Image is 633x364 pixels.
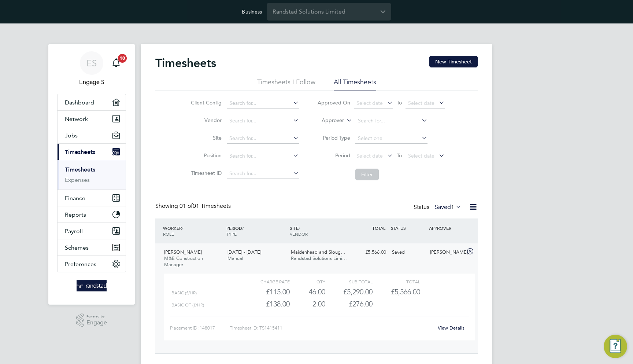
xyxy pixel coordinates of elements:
span: 1 [451,203,454,211]
label: Saved [435,203,462,211]
a: ESEngage S [57,51,126,87]
span: Randstad Solutions Limi… [291,255,347,261]
div: Timesheet ID: TS1415411 [230,322,433,334]
div: WORKER [161,221,225,240]
span: 01 Timesheets [179,202,231,210]
div: Showing [155,202,232,210]
span: Powered by [86,313,107,320]
span: Engage [86,320,107,326]
button: Engage Resource Center [604,335,627,358]
span: Preferences [65,261,96,268]
a: Dashboard [58,94,126,110]
div: SITE [288,221,351,240]
li: Timesheets I Follow [257,78,315,91]
span: ES [86,58,97,68]
span: Schemes [65,244,89,251]
a: Powered byEngage [76,313,107,327]
a: Expenses [65,176,90,183]
input: Search for... [227,98,299,109]
nav: Main navigation [48,44,135,305]
label: Approved On [317,99,350,106]
span: Manual [227,255,243,261]
span: Basic (£/HR) [171,290,197,295]
span: To [395,151,404,160]
div: Total [373,277,420,286]
span: Select date [408,100,434,106]
button: Jobs [58,127,126,143]
button: New Timesheet [429,56,478,67]
span: TOTAL [372,225,385,231]
span: Finance [65,195,85,202]
span: Maidenhead and Sloug… [291,249,345,255]
button: Preferences [58,256,126,272]
div: £276.00 [325,298,373,310]
img: randstad-logo-retina.png [77,280,107,291]
label: Period Type [317,135,350,141]
a: View Details [438,325,464,331]
button: Filter [355,169,379,180]
div: APPROVER [427,221,465,235]
label: Client Config [189,99,222,106]
h2: Timesheets [155,56,216,70]
button: Network [58,111,126,127]
div: £5,566.00 [351,246,389,258]
div: Sub Total [325,277,373,286]
span: 10 [118,54,127,63]
div: 2.00 [290,298,325,310]
input: Search for... [227,169,299,179]
div: Timesheets [58,160,126,190]
input: Search for... [227,133,299,144]
span: £5,566.00 [391,287,420,296]
div: £5,290.00 [325,286,373,298]
span: [DATE] - [DATE] [227,249,261,255]
label: Period [317,152,350,159]
input: Select one [355,133,427,144]
input: Search for... [227,151,299,161]
span: / [242,225,244,231]
span: / [182,225,183,231]
div: Saved [389,246,427,258]
div: [PERSON_NAME] [427,246,465,258]
span: [PERSON_NAME] [164,249,202,255]
button: Payroll [58,223,126,239]
div: STATUS [389,221,427,235]
a: Timesheets [65,166,95,173]
label: Approver [311,117,344,124]
a: 10 [109,51,123,75]
span: Select date [408,152,434,159]
span: Payroll [65,228,83,235]
input: Search for... [227,116,299,126]
span: 01 of [179,202,193,210]
div: Charge rate [243,277,290,286]
span: Network [65,115,88,122]
div: PERIOD [225,221,288,240]
button: Reports [58,206,126,223]
span: Engage S [57,78,126,87]
div: £138.00 [243,298,290,310]
span: M&E Construction Manager [164,255,203,268]
span: Basic OT (£/HR) [171,302,204,308]
div: 46.00 [290,286,325,298]
div: Status [414,202,463,213]
span: To [395,98,404,107]
label: Position [189,152,222,159]
label: Timesheet ID [189,170,222,176]
div: £115.00 [243,286,290,298]
a: Go to home page [57,280,126,291]
label: Vendor [189,117,222,124]
input: Search for... [355,116,427,126]
button: Finance [58,190,126,206]
span: Timesheets [65,148,95,155]
span: Jobs [65,132,78,139]
button: Schemes [58,239,126,255]
span: Select date [356,152,383,159]
span: Select date [356,100,383,106]
span: Dashboard [65,99,94,106]
span: TYPE [226,231,237,237]
label: Business [242,8,262,15]
li: All Timesheets [334,78,376,91]
span: Reports [65,211,86,218]
span: / [299,225,300,231]
label: Site [189,135,222,141]
div: QTY [290,277,325,286]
